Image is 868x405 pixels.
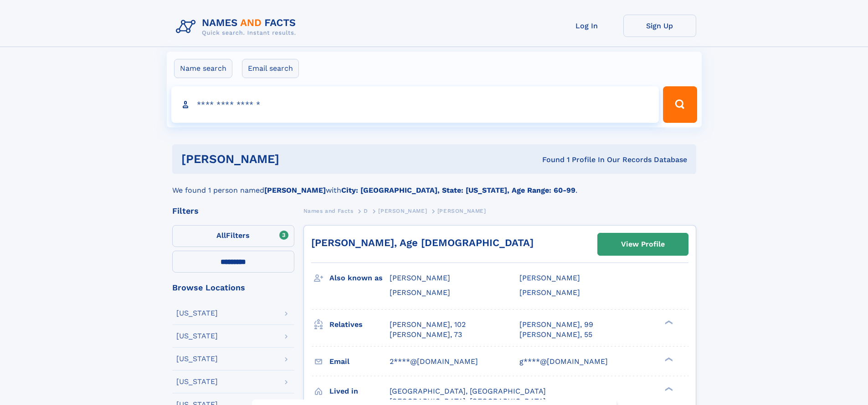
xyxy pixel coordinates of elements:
[311,237,534,248] a: [PERSON_NAME], Age [DEMOGRAPHIC_DATA]
[663,356,673,362] div: ❯
[390,274,450,282] span: [PERSON_NAME]
[390,288,450,297] span: [PERSON_NAME]
[329,384,390,399] h3: Lived in
[172,174,696,196] div: We found 1 person named with .
[341,186,575,195] b: City: [GEOGRAPHIC_DATA], State: [US_STATE], Age Range: 60-99
[519,274,580,282] span: [PERSON_NAME]
[329,270,390,286] h3: Also known as
[264,186,326,195] b: [PERSON_NAME]
[623,15,696,37] a: Sign Up
[519,320,593,330] a: [PERSON_NAME], 99
[216,231,226,240] span: All
[176,355,218,363] div: [US_STATE]
[174,59,232,78] label: Name search
[390,387,546,395] span: [GEOGRAPHIC_DATA], [GEOGRAPHIC_DATA]
[329,354,390,369] h3: Email
[663,86,697,123] button: Search Button
[171,86,659,123] input: search input
[364,208,368,214] span: D
[519,330,592,340] a: [PERSON_NAME], 55
[390,330,462,340] a: [PERSON_NAME], 73
[172,15,303,39] img: Logo Names and Facts
[663,386,673,392] div: ❯
[364,205,368,216] a: D
[598,233,688,255] a: View Profile
[172,284,294,292] div: Browse Locations
[242,59,299,78] label: Email search
[176,378,218,385] div: [US_STATE]
[519,288,580,297] span: [PERSON_NAME]
[176,310,218,317] div: [US_STATE]
[621,234,665,255] div: View Profile
[176,332,218,340] div: [US_STATE]
[329,317,390,332] h3: Relatives
[378,208,427,214] span: [PERSON_NAME]
[550,15,623,37] a: Log In
[172,207,294,215] div: Filters
[172,225,294,247] label: Filters
[411,155,687,165] div: Found 1 Profile In Our Records Database
[663,319,673,325] div: ❯
[378,205,427,216] a: [PERSON_NAME]
[181,153,411,165] h1: [PERSON_NAME]
[390,320,466,330] a: [PERSON_NAME], 102
[437,208,486,214] span: [PERSON_NAME]
[303,205,354,216] a: Names and Facts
